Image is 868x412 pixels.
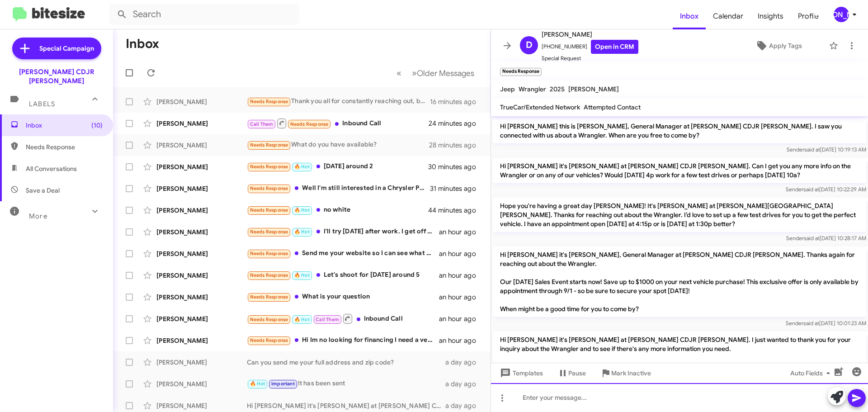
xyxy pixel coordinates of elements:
[109,4,299,25] input: Search
[493,331,866,375] p: Hi [PERSON_NAME] it's [PERSON_NAME] at [PERSON_NAME] CDJR [PERSON_NAME]. I just wanted to thank y...
[250,164,288,170] span: Needs Response
[26,142,103,152] span: Needs Response
[406,64,480,82] button: Next
[750,3,791,29] a: Insights
[834,7,849,22] div: [PERSON_NAME]
[250,294,288,300] span: Needs Response
[803,320,819,327] span: said at
[156,162,247,171] div: [PERSON_NAME]
[156,249,247,258] div: [PERSON_NAME]
[417,68,474,78] span: Older Messages
[498,365,543,381] span: Templates
[493,118,866,143] p: Hi [PERSON_NAME] this is [PERSON_NAME], General Manager at [PERSON_NAME] CDJR [PERSON_NAME]. I sa...
[26,186,60,195] span: Save a Deal
[493,246,866,317] p: Hi [PERSON_NAME] it's [PERSON_NAME], General Manager at [PERSON_NAME] CDJR [PERSON_NAME]. Thanks ...
[156,206,247,215] div: [PERSON_NAME]
[156,119,247,128] div: [PERSON_NAME]
[430,184,483,193] div: 31 minutes ago
[429,206,483,215] div: 44 minutes ago
[430,97,483,106] div: 16 minutes ago
[769,38,802,54] span: Apply Tags
[250,317,288,322] span: Needs Response
[439,314,483,323] div: an hour ago
[250,142,288,148] span: Needs Response
[271,381,295,387] span: Important
[250,229,288,235] span: Needs Response
[519,85,546,93] span: Wrangler
[445,358,483,367] div: a day ago
[429,162,483,171] div: 30 minutes ago
[439,271,483,280] div: an hour ago
[247,335,439,346] div: Hi Im no looking for financing I need a very good cash deal. Thanks
[439,227,483,237] div: an hour ago
[412,67,417,79] span: »
[290,121,329,127] span: Needs Response
[500,68,542,76] small: Needs Response
[156,358,247,367] div: [PERSON_NAME]
[294,272,310,278] span: 🔥 Hot
[673,3,706,29] a: Inbox
[787,146,866,153] span: Sender [DATE] 10:19:13 AM
[786,186,866,193] span: Sender [DATE] 10:22:29 AM
[247,227,439,237] div: I'll try [DATE] after work. I get off around 5:00
[445,379,483,388] div: a day ago
[803,186,819,193] span: said at
[247,205,429,215] div: no white
[29,100,55,108] span: Labels
[156,293,247,302] div: [PERSON_NAME]
[39,44,94,53] span: Special Campaign
[247,140,429,150] div: What do you have available?
[396,67,401,79] span: «
[611,365,651,381] span: Mark Inactive
[439,293,483,302] div: an hour ago
[429,141,483,150] div: 28 minutes ago
[294,164,310,170] span: 🔥 Hot
[790,365,834,381] span: Auto Fields
[156,379,247,388] div: [PERSON_NAME]
[250,251,288,256] span: Needs Response
[568,365,586,381] span: Pause
[706,3,750,29] a: Calendar
[156,184,247,193] div: [PERSON_NAME]
[247,358,445,367] div: Can you send me your full address and zip code?
[783,365,841,381] button: Auto Fields
[550,85,565,93] span: 2025
[439,249,483,258] div: an hour ago
[250,121,274,127] span: Call Them
[804,235,820,242] span: said at
[826,7,858,22] button: [PERSON_NAME]
[247,96,430,107] div: Thank you all for constantly reaching out, but I am no longer interested. I am trying to rebuild ...
[491,365,550,381] button: Templates
[247,292,439,302] div: What is your question
[786,235,866,242] span: Sender [DATE] 10:28:17 AM
[156,97,247,106] div: [PERSON_NAME]
[156,271,247,280] div: [PERSON_NAME]
[247,161,429,172] div: [DATE] around 2
[550,365,593,381] button: Pause
[247,379,445,389] div: It has been sent
[294,229,310,235] span: 🔥 Hot
[156,314,247,323] div: [PERSON_NAME]
[542,54,638,63] span: Special Request
[26,121,103,130] span: Inbox
[429,119,483,128] div: 24 minutes ago
[791,3,826,29] a: Profile
[247,248,439,259] div: Send me your website so I can see what you have
[804,146,820,153] span: said at
[391,64,407,82] button: Previous
[91,121,103,130] span: (10)
[526,38,533,52] span: D
[250,381,265,387] span: 🔥 Hot
[542,40,638,54] span: [PHONE_NUMBER]
[500,103,580,111] span: TrueCar/Extended Network
[294,317,310,322] span: 🔥 Hot
[445,401,483,410] div: a day ago
[500,85,515,93] span: Jeep
[732,38,825,54] button: Apply Tags
[156,227,247,237] div: [PERSON_NAME]
[593,365,658,381] button: Mark Inactive
[250,337,288,343] span: Needs Response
